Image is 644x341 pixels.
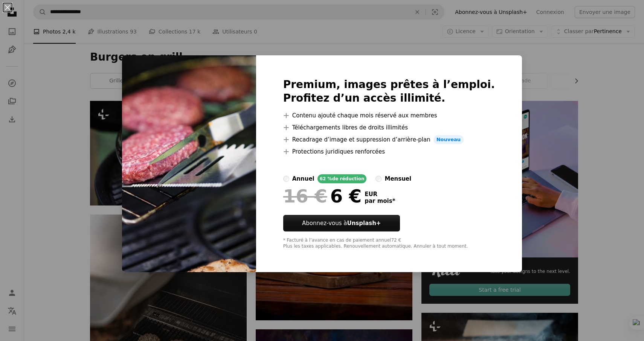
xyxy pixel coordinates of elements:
li: Protections juridiques renforcées [283,147,495,156]
li: Recadrage d’image et suppression d’arrière-plan [283,135,495,144]
input: annuel62 %de réduction [283,176,289,182]
div: * Facturé à l’avance en cas de paiement annuel 72 € Plus les taxes applicables. Renouvellement au... [283,237,495,250]
span: EUR [365,191,395,198]
strong: Unsplash+ [347,220,381,227]
div: 6 € [283,186,362,206]
button: Abonnez-vous àUnsplash+ [283,215,400,231]
li: Contenu ajouté chaque mois réservé aux membres [283,111,495,120]
span: Nouveau [433,135,464,144]
h2: Premium, images prêtes à l’emploi. Profitez d’un accès illimité. [283,78,495,105]
div: annuel [292,174,314,183]
div: mensuel [385,174,411,183]
div: 62 % de réduction [317,174,367,183]
img: premium_photo-1663076070703-d50b524e8f1b [122,55,256,272]
span: par mois * [365,198,395,204]
input: mensuel [375,176,382,182]
li: Téléchargements libres de droits illimités [283,123,495,132]
span: 16 € [283,186,327,206]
